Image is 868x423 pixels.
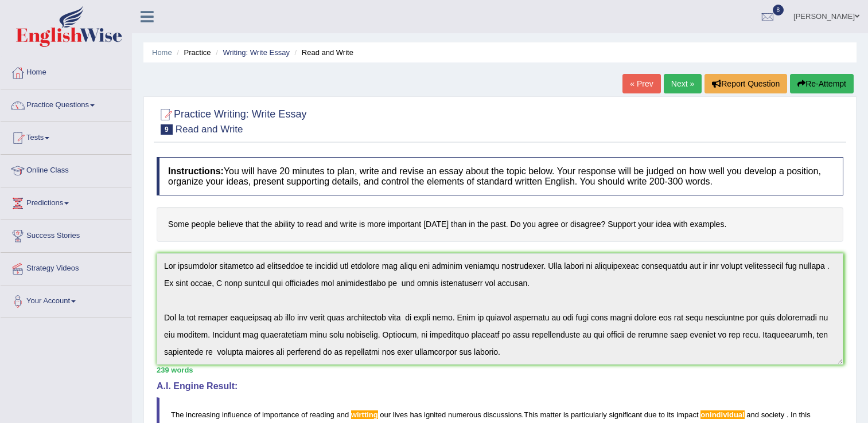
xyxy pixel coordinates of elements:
[448,410,481,419] span: numerous
[157,157,843,195] h4: You will have 20 minutes to plan, write and revise an essay about the topic below. Your response ...
[157,207,843,242] h4: Some people believe that the ability to read and write is more important [DATE] than in the past....
[622,74,660,93] a: « Prev
[787,410,789,419] span: Don’t put a space before the full stop. (did you mean: .)
[424,410,446,419] span: ignited
[222,410,252,419] span: influence
[171,410,184,419] span: The
[746,410,759,419] span: and
[157,106,306,135] h2: Practice Writing: Write Essay
[524,410,538,419] span: This
[1,89,131,118] a: Practice Questions
[292,47,353,58] li: Read and Write
[790,74,854,93] button: Re-Attempt
[152,48,172,57] a: Home
[609,410,642,419] span: significant
[1,122,131,151] a: Tests
[1,155,131,183] a: Online Class
[176,124,243,135] small: Read and Write
[186,410,220,419] span: increasing
[410,410,422,419] span: has
[761,410,784,419] span: society
[309,410,334,419] span: reading
[483,410,521,419] span: discussions
[571,410,607,419] span: particularly
[784,410,787,419] span: Don’t put a space before the full stop. (did you mean: .)
[393,410,408,419] span: lives
[659,410,665,419] span: to
[301,410,308,419] span: of
[351,410,378,419] span: Possible spelling mistake found. (did you mean: witting)
[380,410,391,419] span: our
[704,74,787,93] button: Report Question
[168,166,224,176] b: Instructions:
[773,5,784,15] span: 8
[174,47,211,58] li: Practice
[676,410,698,419] span: impact
[157,365,843,375] div: 239 words
[336,410,349,419] span: and
[254,410,260,419] span: of
[1,57,131,85] a: Home
[700,410,745,419] span: Possible spelling mistake found. (did you mean: on individual)
[791,410,797,419] span: In
[161,124,173,135] span: 9
[1,285,131,314] a: Your Account
[223,48,290,57] a: Writing: Write Essay
[540,410,561,419] span: matter
[644,410,657,419] span: due
[664,74,702,93] a: Next »
[563,410,569,419] span: is
[799,410,810,419] span: this
[1,220,131,249] a: Success Stories
[1,253,131,281] a: Strategy Videos
[667,410,675,419] span: its
[262,410,299,419] span: importance
[1,187,131,216] a: Predictions
[157,381,843,391] h4: A.I. Engine Result:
